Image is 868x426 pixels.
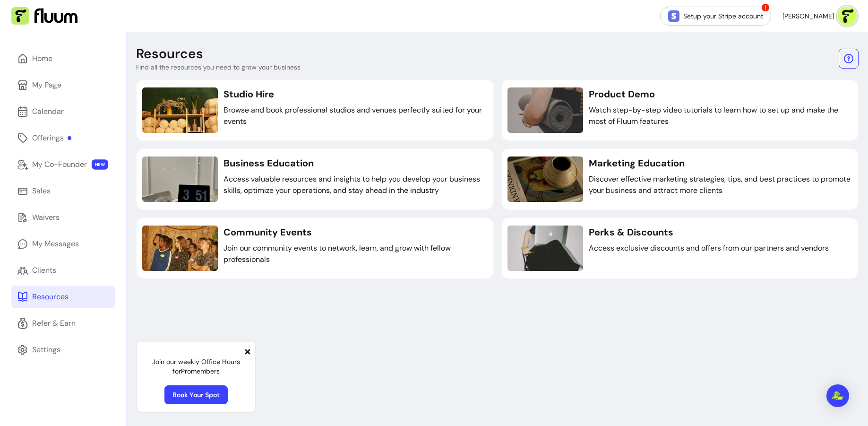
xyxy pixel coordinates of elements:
[11,339,115,361] a: Settings
[32,212,60,223] div: Waivers
[11,312,115,335] a: Refer & Earn
[223,174,488,196] p: Access valuable resources and insights to help you develop your business skills, optimize your op...
[589,104,853,127] p: Watch step-by-step video tutorials to learn how to set up and make the most of Fluum features
[136,148,494,210] a: Business EducationAccess valuable resources and insights to help you develop your business skills...
[11,153,115,176] a: My Co-Founder NEW
[32,132,71,144] div: Offerings
[32,318,76,329] div: Refer & Earn
[589,243,829,254] p: Access exclusive discounts and offers from our partners and vendors
[589,87,853,101] h3: Product Demo
[660,7,771,26] a: Setup your Stripe account
[32,344,60,356] div: Settings
[11,100,115,123] a: Calendar
[11,47,115,70] a: Home
[32,291,69,303] div: Resources
[11,180,115,202] a: Sales
[11,233,115,255] a: My Messages
[223,243,488,265] p: Join our community events to network, learn, and grow with fellow professionals
[32,159,87,170] div: My Co-Founder
[501,148,859,210] a: Marketing EducationDiscover effective marketing strategies, tips, and best practices to promote y...
[826,384,849,407] div: Open Intercom Messenger
[501,217,859,279] a: Perks & DiscountsAccess exclusive discounts and offers from our partners and vendors
[32,238,79,250] div: My Messages
[589,174,853,196] p: Discover effective marketing strategies, tips, and best practices to promote your business and at...
[136,217,494,279] a: Community EventsJoin our community events to network, learn, and grow with fellow professionals
[11,7,77,25] img: Fluum Logo
[136,45,203,62] p: Resources
[589,156,853,170] h3: Marketing Education
[782,7,857,26] button: avatar[PERSON_NAME]
[223,104,488,127] p: Browse and book professional studios and venues perfectly suited for your events
[838,7,857,26] img: avatar
[32,106,64,117] div: Calendar
[32,53,52,64] div: Home
[92,159,108,170] span: NEW
[136,62,301,72] p: Find all the resources you need to grow your business
[223,87,488,101] h3: Studio Hire
[145,357,248,376] p: Join our weekly Office Hours for Pro members
[782,11,834,21] span: [PERSON_NAME]
[32,185,51,197] div: Sales
[589,226,829,239] h3: Perks & Discounts
[11,286,115,308] a: Resources
[501,79,859,141] a: Product DemoWatch step-by-step video tutorials to learn how to set up and make the most of Fluum ...
[32,79,61,91] div: My Page
[136,79,494,141] a: Studio HireBrowse and book professional studios and venues perfectly suited for your events
[32,265,56,276] div: Clients
[164,385,228,404] a: Book Your Spot
[11,206,115,229] a: Waivers
[223,226,488,239] h3: Community Events
[11,259,115,282] a: Clients
[11,74,115,96] a: My Page
[11,127,115,149] a: Offerings
[223,156,488,170] h3: Business Education
[761,3,770,12] span: !
[668,10,679,22] img: Stripe Icon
